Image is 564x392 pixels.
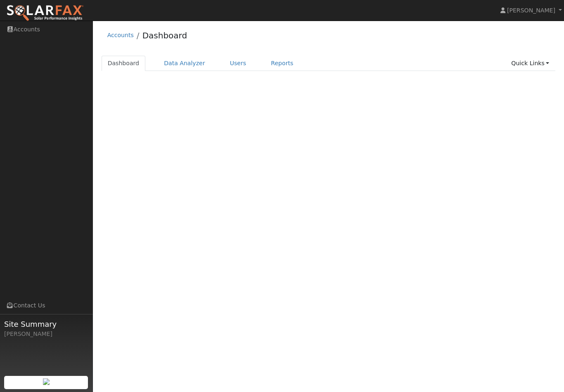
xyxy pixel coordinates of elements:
a: Accounts [107,32,134,38]
a: Reports [265,56,299,71]
a: Dashboard [102,56,146,71]
a: Users [224,56,253,71]
span: Site Summary [4,319,88,330]
img: retrieve [43,378,50,385]
a: Dashboard [142,31,187,40]
img: SolarFax [6,5,84,22]
a: Quick Links [505,56,555,71]
a: Data Analyzer [158,56,211,71]
div: [PERSON_NAME] [4,330,88,338]
span: [PERSON_NAME] [507,7,555,14]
